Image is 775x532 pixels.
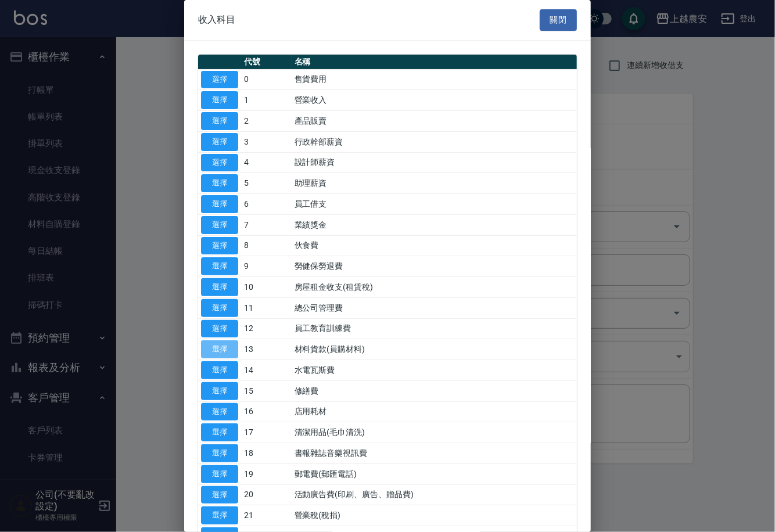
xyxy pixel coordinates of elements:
[241,111,292,132] td: 2
[241,131,292,152] td: 3
[292,111,577,132] td: 產品販賣
[201,403,238,421] button: 選擇
[241,90,292,111] td: 1
[292,173,577,194] td: 助理薪資
[201,154,238,172] button: 選擇
[198,14,235,26] span: 收入科目
[201,486,238,504] button: 選擇
[292,55,577,70] th: 名稱
[292,484,577,505] td: 活動廣告費(印刷、廣告、贈品費)
[241,55,292,70] th: 代號
[292,277,577,298] td: 房屋租金收支(租賃稅)
[201,71,238,89] button: 選擇
[292,256,577,277] td: 勞健保勞退費
[201,382,238,400] button: 選擇
[241,256,292,277] td: 9
[241,360,292,381] td: 14
[241,401,292,422] td: 16
[201,216,238,234] button: 選擇
[201,174,238,192] button: 選擇
[292,194,577,215] td: 員工借支
[201,465,238,483] button: 選擇
[201,320,238,338] button: 選擇
[241,214,292,235] td: 7
[241,505,292,526] td: 21
[201,257,238,275] button: 選擇
[241,297,292,318] td: 11
[201,506,238,524] button: 選擇
[540,9,577,31] button: 關閉
[292,318,577,339] td: 員工教育訓練費
[241,194,292,215] td: 6
[241,484,292,505] td: 20
[292,214,577,235] td: 業績獎金
[241,318,292,339] td: 12
[292,69,577,90] td: 售貨費用
[241,422,292,443] td: 17
[241,152,292,173] td: 4
[292,401,577,422] td: 店用耗材
[201,112,238,130] button: 選擇
[201,340,238,358] button: 選擇
[201,278,238,296] button: 選擇
[201,299,238,317] button: 選擇
[201,195,238,213] button: 選擇
[201,91,238,109] button: 選擇
[292,339,577,360] td: 材料貨款(員購材料)
[241,277,292,298] td: 10
[292,422,577,443] td: 清潔用品(毛巾清洗)
[241,380,292,401] td: 15
[292,463,577,484] td: 郵電費(郵匯電話)
[241,443,292,464] td: 18
[241,235,292,256] td: 8
[201,133,238,151] button: 選擇
[292,380,577,401] td: 修繕費
[292,90,577,111] td: 營業收入
[201,444,238,462] button: 選擇
[292,297,577,318] td: 總公司管理費
[292,131,577,152] td: 行政幹部薪資
[292,152,577,173] td: 設計師薪資
[241,69,292,90] td: 0
[292,443,577,464] td: 書報雜誌音樂視訊費
[241,463,292,484] td: 19
[292,360,577,381] td: 水電瓦斯費
[201,423,238,441] button: 選擇
[241,173,292,194] td: 5
[201,361,238,379] button: 選擇
[241,339,292,360] td: 13
[201,237,238,255] button: 選擇
[292,505,577,526] td: 營業稅(稅捐)
[292,235,577,256] td: 伙食費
